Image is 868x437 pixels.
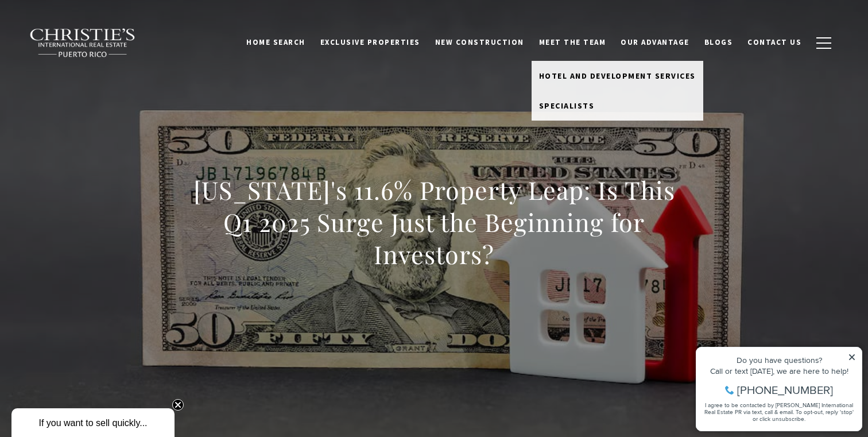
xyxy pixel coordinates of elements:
span: Our Advantage [621,37,689,47]
span: [PHONE_NUMBER] [47,54,143,65]
span: Blogs [704,37,733,47]
div: Call or text [DATE], we are here to help! [12,37,166,45]
span: If you want to sell quickly... [38,418,147,428]
span: I agree to be contacted by [PERSON_NAME] International Real Estate PR via text, call & email. To ... [14,71,164,92]
div: If you want to sell quickly... Close teaser [11,408,175,437]
a: New Construction [428,32,532,53]
a: Meet the Team [532,32,614,53]
a: Home Search [239,32,313,53]
span: Specialists [539,100,595,111]
a: Exclusive Properties [313,32,428,53]
span: New Construction [435,37,524,47]
span: Exclusive Properties [320,37,420,47]
img: Christie's International Real Estate black text logo [29,28,136,58]
span: Contact Us [747,37,801,47]
button: button [809,26,839,60]
a: Our Advantage [613,32,697,53]
h1: [US_STATE]'s 11.6% Property Leap: Is This Q1 2025 Surge Just the Beginning for Investors? [181,174,687,270]
a: Specialists [532,91,703,121]
a: Blogs [697,32,741,53]
div: Do you have questions? [12,26,166,34]
span: Hotel and Development Services [539,71,696,81]
button: Close teaser [172,399,184,411]
a: Hotel and Development Services [532,61,703,91]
